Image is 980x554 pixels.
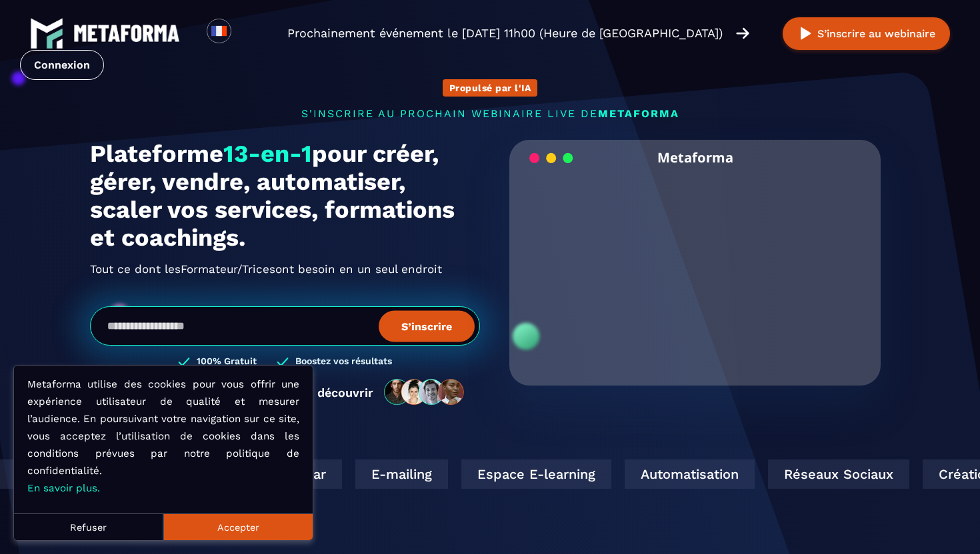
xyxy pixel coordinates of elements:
a: Connexion [20,50,104,80]
button: Refuser [14,513,163,540]
button: S’inscrire [379,310,475,342]
p: Metaforma utilise des cookies pour vous offrir une expérience utilisateur de qualité et mesurer l... [27,376,299,497]
div: Webinar [255,459,339,489]
img: logo [73,25,180,42]
span: 13-en-1 [223,140,312,168]
img: fr [211,23,227,39]
p: s'inscrire au prochain webinaire live de [90,107,890,120]
h2: Tout ce dont les ont besoin en un seul endroit [90,258,480,280]
a: En savoir plus. [27,482,100,494]
img: play [797,25,814,42]
span: METAFORMA [598,107,679,120]
div: Réseaux Sociaux [765,459,907,489]
img: community-people [380,378,469,406]
div: E-mailing [353,459,445,489]
img: checked [277,356,289,368]
img: checked [178,356,190,368]
img: loading [529,152,573,164]
h3: 100% Gratuit [197,356,257,368]
span: Formateur/Trices [181,258,275,280]
input: Search for option [243,25,253,41]
div: Automatisation [622,459,752,489]
h1: Plateforme pour créer, gérer, vendre, automatiser, scaler vos services, formations et coachings. [90,140,480,252]
h2: Metaforma [657,140,733,175]
img: logo [30,17,63,50]
h3: Boostez vos résultats [295,356,392,368]
div: Search for option [231,19,264,48]
button: S’inscrire au webinaire [783,17,950,50]
button: Accepter [163,513,313,540]
div: Espace E-learning [459,459,609,489]
p: Prochainement événement le [DATE] 11h00 (Heure de [GEOGRAPHIC_DATA]) [287,24,723,43]
img: arrow-right [736,26,749,41]
video: Your browser does not support the video tag. [519,175,871,350]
